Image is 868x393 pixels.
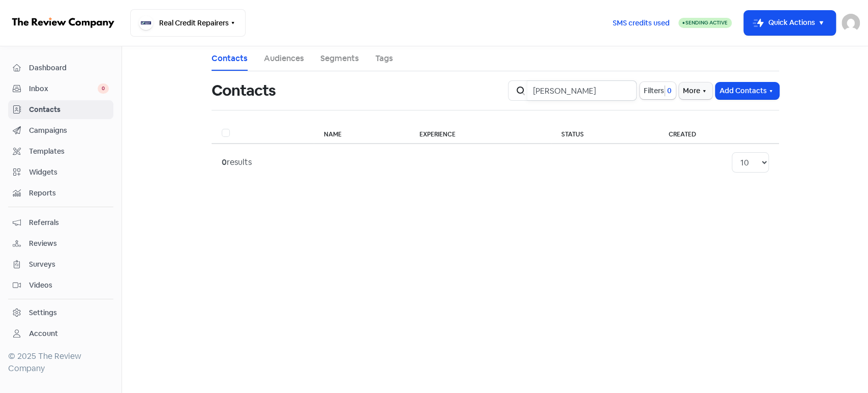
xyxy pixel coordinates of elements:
[29,259,109,270] span: Surveys
[8,303,113,322] a: Settings
[659,123,779,144] th: Created
[375,52,393,65] a: Tags
[8,79,113,98] a: Inbox 0
[8,350,113,375] div: © 2025 The Review Company
[842,14,860,32] img: User
[222,157,227,167] strong: 0
[320,52,359,65] a: Segments
[8,324,113,343] a: Account
[29,238,109,249] span: Reviews
[8,163,113,182] a: Widgets
[744,11,835,35] button: Quick Actions
[679,82,712,99] button: More
[678,17,732,29] a: Sending Active
[644,86,664,96] span: Filters
[8,142,113,161] a: Templates
[29,217,109,228] span: Referrals
[130,9,246,37] button: Real Credit Repairers
[29,63,109,73] span: Dashboard
[29,188,109,199] span: Reports
[8,234,113,253] a: Reviews
[665,86,672,96] span: 0
[8,213,113,232] a: Referrals
[8,121,113,140] a: Campaigns
[29,146,109,157] span: Templates
[8,184,113,203] a: Reports
[29,104,109,115] span: Contacts
[604,17,678,27] a: SMS credits used
[29,307,57,318] div: Settings
[640,82,676,99] button: Filters0
[314,123,410,144] th: Name
[715,82,779,99] button: Add Contacts
[527,80,637,101] input: Search
[212,52,248,65] a: Contacts
[685,19,728,26] span: Sending Active
[613,18,670,29] span: SMS credits used
[8,255,113,274] a: Surveys
[98,83,109,94] span: 0
[8,100,113,119] a: Contacts
[29,125,109,136] span: Campaigns
[212,74,276,107] h1: Contacts
[551,123,659,144] th: Status
[222,156,252,169] div: results
[8,59,113,77] a: Dashboard
[264,52,304,65] a: Audiences
[29,83,98,94] span: Inbox
[29,328,58,339] div: Account
[29,167,109,178] span: Widgets
[409,123,551,144] th: Experience
[29,280,109,291] span: Videos
[8,276,113,295] a: Videos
